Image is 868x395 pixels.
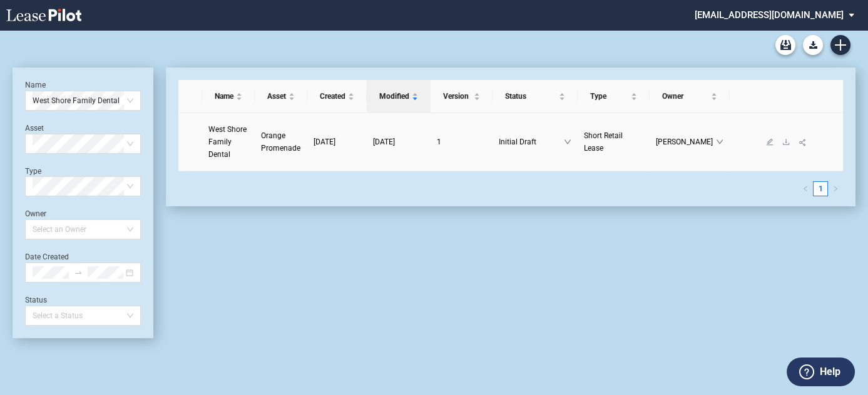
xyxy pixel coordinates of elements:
label: Name [25,81,46,89]
span: swap-right [74,268,83,277]
a: Orange Promenade [261,129,301,154]
li: Next Page [828,181,843,196]
th: Name [202,80,255,113]
label: Owner [25,209,46,218]
span: edit [766,138,774,146]
a: 1 [437,136,486,148]
span: share-alt [799,138,807,147]
span: down [564,138,571,146]
span: Orange Promenade [261,131,300,152]
label: Help [820,364,840,380]
th: Version [431,80,493,113]
label: Status [25,296,47,304]
button: Download Blank Form [803,35,823,55]
span: Initial Draft [499,136,564,148]
span: Short Retail Lease [584,131,623,152]
th: Type [578,80,650,113]
th: Modified [367,80,431,113]
span: Status [505,90,557,102]
span: West Shore Family Dental [208,125,247,159]
button: Help [787,357,855,386]
label: Date Created [25,252,69,261]
a: edit [762,137,778,146]
span: Version [443,90,471,102]
a: Short Retail Lease [584,129,643,154]
span: West Shore Family Dental [33,91,133,110]
button: left [798,181,813,196]
th: Owner [650,80,730,113]
a: 1 [814,182,827,196]
li: 1 [813,181,828,196]
span: Type [590,90,628,102]
label: Type [25,167,41,176]
th: Status [493,80,578,113]
span: Name [215,90,233,102]
span: [DATE] [373,137,395,146]
md-menu: Download Blank Form List [799,35,827,55]
span: Owner [662,90,708,102]
a: Archive [775,35,795,55]
button: right [828,181,843,196]
span: to [74,268,83,277]
label: Asset [25,124,44,132]
span: [DATE] [314,137,335,146]
span: [PERSON_NAME] [656,136,716,148]
span: left [802,186,809,192]
th: Created [307,80,367,113]
a: West Shore Family Dental [208,123,248,161]
span: download [782,138,790,146]
span: Asset [267,90,286,102]
span: Created [320,90,345,102]
span: down [716,138,723,146]
a: Create new document [830,35,850,55]
a: [DATE] [314,136,360,148]
span: right [832,186,839,192]
a: [DATE] [373,136,424,148]
th: Asset [255,80,307,113]
span: Modified [379,90,409,102]
span: 1 [437,137,441,146]
li: Previous Page [798,181,813,196]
